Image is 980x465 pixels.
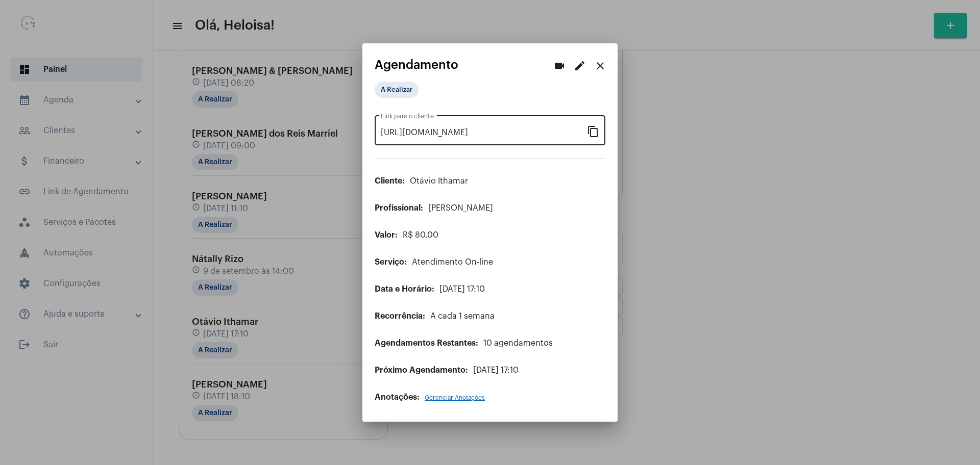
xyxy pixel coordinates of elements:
[428,204,493,212] span: [PERSON_NAME]
[574,60,586,72] mat-icon: edit
[410,177,468,185] span: Otávio Ithamar
[375,58,458,71] span: Agendamento
[553,60,566,72] mat-icon: videocam
[587,125,599,137] mat-icon: content_copy
[425,395,485,401] span: Gerenciar Anotações
[594,60,606,72] mat-icon: close
[430,312,495,320] span: A cada 1 semana
[403,231,438,239] span: R$ 80,00
[375,285,434,293] span: Data e Horário:
[375,231,398,239] span: Valor:
[375,177,405,185] span: Cliente:
[375,312,425,320] span: Recorrência:
[412,258,493,266] span: Atendimento On-line
[375,258,407,266] span: Serviço:
[483,339,553,347] span: 10 agendamentos
[375,393,420,401] span: Anotações:
[375,339,478,347] span: Agendamentos Restantes:
[375,204,423,212] span: Profissional:
[375,366,468,374] span: Próximo Agendamento:
[473,366,519,374] span: [DATE] 17:10
[375,82,419,98] mat-chip: A Realizar
[381,128,587,137] input: Link
[439,285,485,293] span: [DATE] 17:10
